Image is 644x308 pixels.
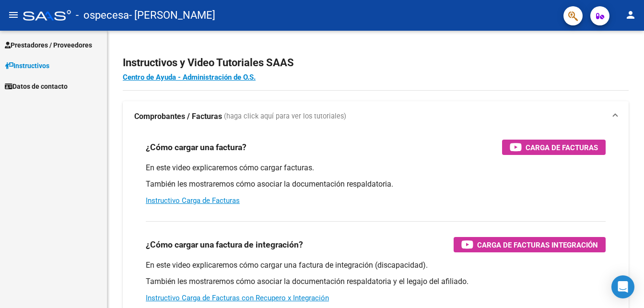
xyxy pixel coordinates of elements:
strong: Comprobantes / Facturas [134,111,222,122]
a: Instructivo Carga de Facturas con Recupero x Integración [146,294,329,302]
span: - [PERSON_NAME] [129,5,215,26]
span: Datos de contacto [5,81,68,92]
h2: Instructivos y Video Tutoriales SAAS [123,54,629,72]
span: Carga de Facturas Integración [477,239,598,251]
h3: ¿Cómo cargar una factura de integración? [146,238,303,251]
mat-expansion-panel-header: Comprobantes / Facturas (haga click aquí para ver los tutoriales) [123,101,629,132]
span: Carga de Facturas [526,142,598,154]
button: Carga de Facturas [502,140,606,155]
p: En este video explicaremos cómo cargar una factura de integración (discapacidad). [146,260,606,271]
a: Instructivo Carga de Facturas [146,196,240,205]
a: Centro de Ayuda - Administración de O.S. [123,73,256,82]
div: Open Intercom Messenger [611,275,634,298]
p: En este video explicaremos cómo cargar facturas. [146,163,606,173]
span: - ospecesa [76,5,129,26]
button: Carga de Facturas Integración [454,237,606,252]
h3: ¿Cómo cargar una factura? [146,141,246,154]
p: También les mostraremos cómo asociar la documentación respaldatoria. [146,179,606,190]
p: También les mostraremos cómo asociar la documentación respaldatoria y el legajo del afiliado. [146,276,606,287]
span: (haga click aquí para ver los tutoriales) [224,111,346,122]
span: Prestadores / Proveedores [5,40,92,50]
mat-icon: menu [8,9,19,21]
span: Instructivos [5,60,49,71]
mat-icon: person [625,9,636,21]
